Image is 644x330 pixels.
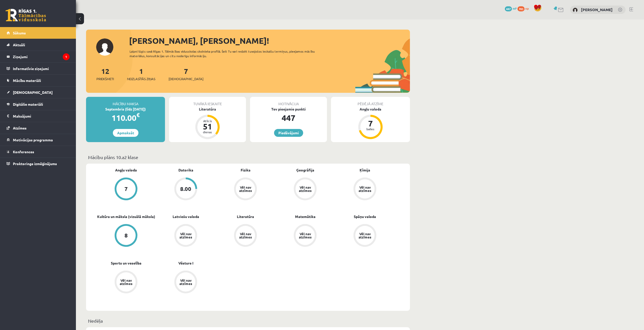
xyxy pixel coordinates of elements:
legend: Informatīvie ziņojumi [13,63,70,74]
div: Motivācija [250,97,327,106]
a: Atzīmes [7,122,70,134]
a: 7[DEMOGRAPHIC_DATA] [169,67,203,81]
div: Vēl nav atzīmes [119,279,133,285]
div: 8 [124,233,128,238]
div: [PERSON_NAME], [PERSON_NAME]! [129,35,410,47]
div: 51 [200,122,215,130]
div: Vēl nav atzīmes [179,232,193,239]
div: 447 [250,112,327,124]
div: dienas [200,130,215,134]
div: Septembris (līdz [DATE]) [86,106,165,112]
a: Vēl nav atzīmes [275,224,335,248]
a: Angļu valoda 7 balles [331,106,410,140]
div: Angļu valoda [331,106,410,112]
a: Literatūra Atlicis 51 dienas [169,106,246,140]
div: Vēl nav atzīmes [358,232,372,239]
p: Nedēļa [88,317,408,324]
div: Literatūra [169,106,246,112]
p: Mācību plāns 10.a2 klase [88,154,408,161]
a: Vēl nav atzīmes [216,224,275,248]
a: Ģeogrāfija [296,167,314,173]
legend: Ziņojumi [13,51,70,62]
a: 783 xp [517,6,531,10]
div: Vēl nav atzīmes [238,232,253,239]
a: Piedāvājumi [274,129,303,137]
span: Mācību materiāli [13,78,41,83]
span: Aktuāli [13,42,25,47]
div: Vēl nav atzīmes [179,279,193,285]
a: Informatīvie ziņojumi [7,63,70,74]
a: Digitālie materiāli [7,98,70,110]
a: Maksājumi [7,110,70,122]
a: 1Neizlasītās ziņas [127,67,155,81]
div: balles [363,127,378,130]
a: [PERSON_NAME] [581,7,613,12]
a: 8 [96,224,156,248]
a: Motivācijas programma [7,134,70,146]
div: 110.00 [86,112,165,124]
span: Konferences [13,149,34,154]
a: Literatūra [237,214,254,219]
span: € [136,111,140,119]
a: Vēl nav atzīmes [156,224,216,248]
a: Apmaksāt [113,129,138,137]
span: Proktoringa izmēģinājums [13,161,57,166]
a: Kultūra un māksla (vizuālā māksla) [97,214,155,219]
a: Ziņojumi1 [7,51,70,62]
div: Pēdējā atzīme [331,97,410,106]
a: Vēl nav atzīmes [335,178,395,201]
div: Atlicis [200,119,215,122]
a: Spāņu valoda [354,214,376,219]
a: Sports un veselība [111,260,141,266]
span: [DEMOGRAPHIC_DATA] [13,90,53,95]
div: Laipni lūgts savā Rīgas 1. Tālmācības vidusskolas skolnieka profilā. Šeit Tu vari redzēt tuvojošo... [130,49,324,58]
div: 7 [124,186,128,192]
a: 7 [96,178,156,201]
div: Vēl nav atzīmes [298,232,312,239]
a: Proktoringa izmēģinājums [7,158,70,169]
span: Motivācijas programma [13,138,53,142]
img: Vladislava Vlasova [573,8,578,13]
a: Datorika [178,167,193,173]
span: mP [513,6,517,10]
a: [DEMOGRAPHIC_DATA] [7,86,70,98]
a: Mācību materiāli [7,75,70,86]
span: [DEMOGRAPHIC_DATA] [169,76,203,81]
span: Neizlasītās ziņas [127,76,155,81]
a: Vēl nav atzīmes [216,178,275,201]
a: Vēl nav atzīmes [156,271,216,294]
a: 12Priekšmeti [96,67,114,81]
span: Priekšmeti [96,76,114,81]
a: Matemātika [295,214,316,219]
span: 447 [505,6,512,11]
div: 7 [363,119,378,127]
a: 8.00 [156,178,216,201]
a: Ķīmija [360,167,370,173]
a: Angļu valoda [115,167,137,173]
span: xp [525,6,529,10]
div: Vēl nav atzīmes [298,186,312,192]
a: Rīgas 1. Tālmācības vidusskola [6,9,46,21]
span: Sākums [13,31,26,35]
span: 783 [517,6,525,11]
a: 447 mP [505,6,517,10]
a: Vēl nav atzīmes [96,271,156,294]
a: Vēsture I [178,260,193,266]
a: Konferences [7,146,70,158]
div: Mācību maksa [86,97,165,106]
a: Vēl nav atzīmes [335,224,395,248]
a: Sākums [7,27,70,39]
div: Tev pieejamie punkti [250,106,327,112]
a: Fizika [241,167,251,173]
a: Latviešu valoda [173,214,199,219]
span: Digitālie materiāli [13,102,43,106]
a: Vēl nav atzīmes [275,178,335,201]
a: Aktuāli [7,39,70,51]
div: Vēl nav atzīmes [358,186,372,192]
div: 8.00 [180,186,191,192]
span: Atzīmes [13,126,27,130]
legend: Maksājumi [13,110,70,122]
div: Tuvākā ieskaite [169,97,246,106]
div: Vēl nav atzīmes [238,186,253,192]
i: 1 [63,53,70,60]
